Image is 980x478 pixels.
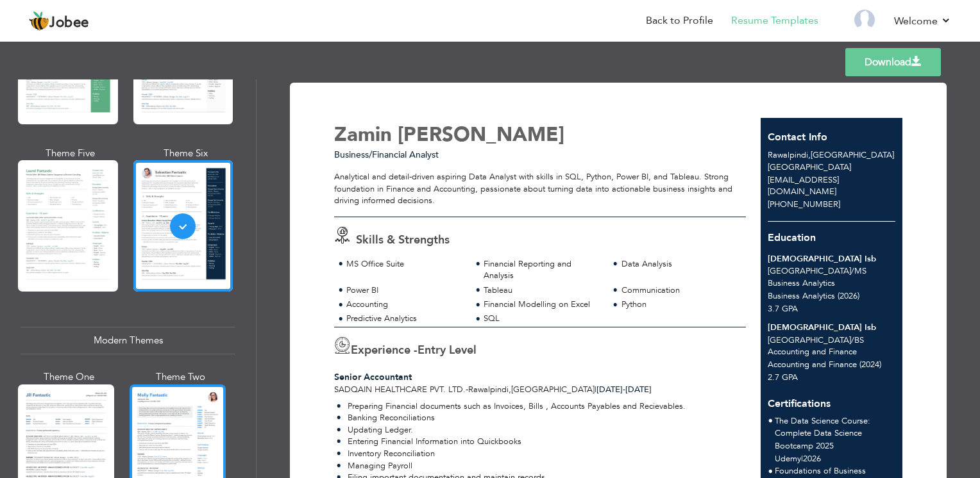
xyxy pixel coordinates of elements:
[768,334,864,358] span: [GEOGRAPHIC_DATA] BS Accounting and Finance
[418,342,477,359] label: Entry Level
[337,424,686,436] li: Updating Ledger.
[49,16,89,30] span: Jobee
[768,265,866,289] span: [GEOGRAPHIC_DATA] MS Business Analytics
[21,327,235,354] div: Modern Themes
[466,384,468,395] span: -
[334,121,392,148] span: Zamin
[808,149,811,161] span: ,
[623,384,625,395] span: -
[768,253,895,265] div: [DEMOGRAPHIC_DATA] Isb
[596,384,625,395] span: [DATE]
[136,147,236,160] div: Theme Six
[851,334,854,346] span: /
[768,372,798,383] span: 2.7 GPA
[768,322,895,334] div: [DEMOGRAPHIC_DATA] Isb
[337,400,686,413] li: Preparing Financial documents such as Invoices, Bills , Accounts Payables and Recievables.
[21,370,117,384] div: Theme One
[859,359,881,370] span: (2024)
[838,290,859,302] span: (2026)
[29,11,89,31] a: Jobee
[29,11,49,31] img: jobee.io
[21,147,121,160] div: Theme Five
[768,387,831,411] span: Certifications
[346,299,464,311] div: Accounting
[511,384,595,395] span: [GEOGRAPHIC_DATA]
[334,149,439,161] span: Business/Financial Analyst
[334,371,412,383] span: Senior Accountant
[894,13,951,29] a: Welcome
[484,258,601,282] div: Financial Reporting and Analysis
[346,313,464,325] div: Predictive Analytics
[621,299,739,311] div: Python
[768,130,827,144] span: Contact Info
[337,412,686,424] li: Banking Reconciliations
[351,342,418,358] span: Experience -
[337,436,686,448] li: Entering Financial Information into Quickbooks
[356,232,450,248] span: Skills & Strengths
[768,174,839,198] span: [EMAIL_ADDRESS][DOMAIN_NAME]
[334,384,466,395] span: Sadqain healthcare Pvt. Ltd.
[768,161,851,173] span: [GEOGRAPHIC_DATA]
[346,284,464,297] div: Power BI
[595,384,596,395] span: |
[851,265,854,277] span: /
[484,299,601,311] div: Financial Modelling on Excel
[761,149,903,173] div: [GEOGRAPHIC_DATA]
[731,13,818,28] a: Resume Templates
[596,384,652,395] span: [DATE]
[484,284,601,297] div: Tableau
[768,290,835,302] span: Business Analytics
[337,448,686,460] li: Inventory Reconciliation
[845,48,941,76] a: Download
[768,359,857,370] span: Accounting and Finance
[132,370,228,384] div: Theme Two
[621,258,739,270] div: Data Analysis
[346,258,464,270] div: MS Office Suite
[768,231,816,245] span: Education
[468,384,509,395] span: Rawalpindi
[398,121,564,148] span: [PERSON_NAME]
[768,303,798,315] span: 3.7 GPA
[768,199,840,210] span: [PHONE_NUMBER]
[768,149,808,161] span: Rawalpindi
[621,284,739,297] div: Communication
[509,384,511,395] span: ,
[775,453,895,466] p: Udemy 2026
[484,313,601,325] div: SQL
[337,460,686,472] li: Managing Payroll
[775,415,870,452] span: The Data Science Course: Complete Data Science Bootcamp 2025
[854,10,875,30] img: Profile Img
[646,13,713,28] a: Back to Profile
[801,453,803,465] span: |
[334,171,746,207] div: Analytical and detail-driven aspiring Data Analyst with skills in SQL, Python, Power BI, and Tabl...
